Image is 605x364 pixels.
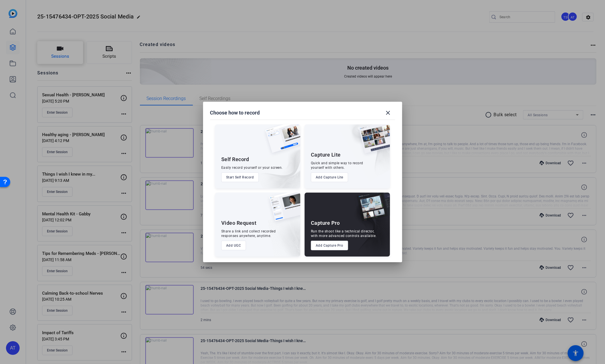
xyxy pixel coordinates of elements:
div: Capture Pro [311,220,340,226]
div: Capture Lite [311,151,341,158]
div: Share a link and collect recorded responses anywhere, anytime. [221,229,276,238]
img: ugc-content.png [265,193,300,227]
div: Self Record [221,156,249,163]
img: capture-pro.png [352,193,390,227]
div: Video Request [221,220,257,226]
img: embarkstudio-ugc-content.png [267,210,300,257]
button: Add UGC [221,241,246,250]
img: capture-lite.png [355,124,390,159]
mat-icon: close [385,109,392,116]
div: Quick and simple way to record yourself with others. [311,161,363,170]
button: Add Capture Lite [311,172,348,182]
h1: Choose how to record [210,109,260,116]
button: Start Self Record [221,172,259,182]
div: Easily record yourself or your screen. [221,165,283,170]
div: Run the shoot like a technical director, with more advanced controls available. [311,229,377,238]
img: embarkstudio-self-record.png [251,137,300,188]
img: embarkstudio-capture-lite.png [339,124,390,181]
img: self-record.png [261,124,300,159]
img: embarkstudio-capture-pro.png [348,200,390,257]
button: Add Capture Pro [311,241,348,250]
